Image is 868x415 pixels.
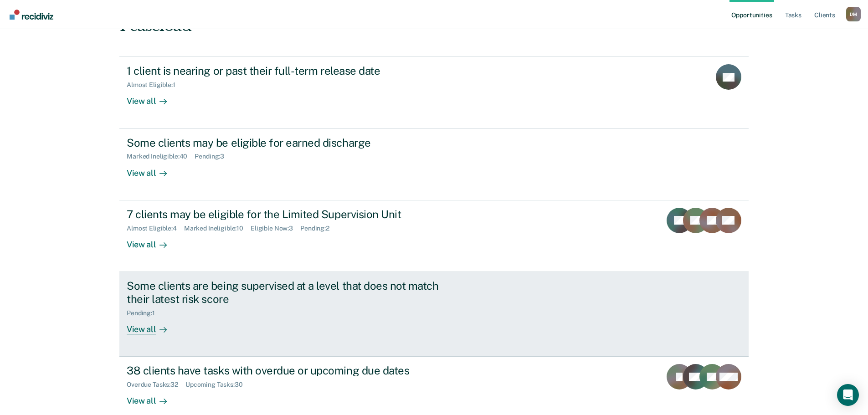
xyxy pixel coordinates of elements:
div: View all [127,389,178,406]
div: 1 client is nearing or past their full-term release date [127,64,447,77]
a: 1 client is nearing or past their full-term release dateAlmost Eligible:1View all [119,56,749,128]
div: Overdue Tasks : 32 [127,381,185,389]
div: View all [127,232,178,250]
div: Marked Ineligible : 10 [184,225,251,232]
div: Some clients may be eligible for earned discharge [127,136,447,149]
div: View all [127,317,178,334]
div: Marked Ineligible : 40 [127,153,195,160]
button: Profile dropdown button [846,7,861,21]
div: Almost Eligible : 1 [127,81,183,89]
div: Some clients are being supervised at a level that does not match their latest risk score [127,279,447,306]
a: Some clients may be eligible for earned dischargeMarked Ineligible:40Pending:3View all [119,129,749,200]
div: Pending : 3 [195,153,231,160]
div: Upcoming Tasks : 30 [185,381,250,389]
div: Pending : 1 [127,309,162,317]
div: D M [846,7,861,21]
div: Open Intercom Messenger [837,384,859,406]
div: 38 clients have tasks with overdue or upcoming due dates [127,364,447,377]
a: 7 clients may be eligible for the Limited Supervision UnitAlmost Eligible:4Marked Ineligible:10El... [119,200,749,272]
a: Some clients are being supervised at a level that does not match their latest risk scorePending:1... [119,272,749,357]
img: Recidiviz [10,10,53,20]
div: View all [127,89,178,107]
div: Eligible Now : 3 [251,225,300,232]
div: Almost Eligible : 4 [127,225,184,232]
div: 7 clients may be eligible for the Limited Supervision Unit [127,208,447,221]
div: Pending : 2 [300,225,337,232]
div: View all [127,160,178,178]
